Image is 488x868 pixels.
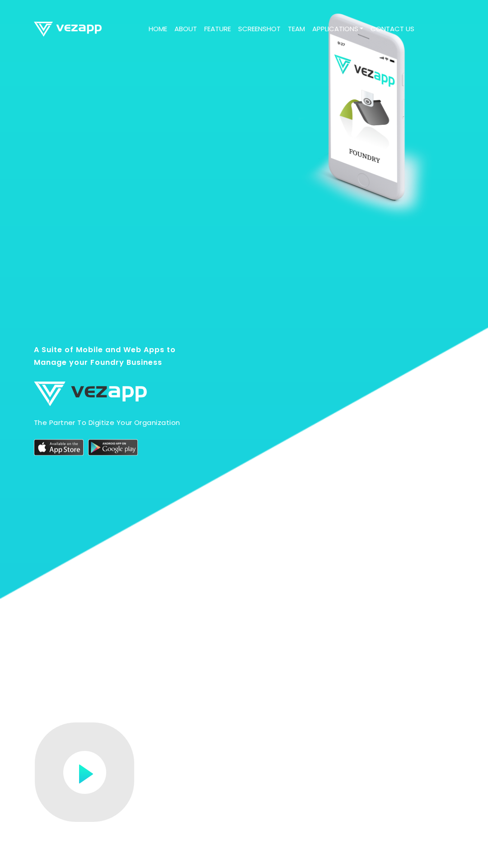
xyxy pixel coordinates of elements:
img: logo [34,22,102,37]
a: Applications [309,20,367,38]
a: contact us [367,20,418,38]
h3: A Suite of Mobile and Web Apps to Manage your Foundry Business [34,344,210,378]
img: play-button [63,751,106,794]
a: about [171,20,201,38]
a: team [284,20,309,38]
img: slider-caption [299,14,455,224]
p: The partner to digitize your organization [34,418,210,428]
img: play-store [88,439,138,456]
img: logo [34,382,147,406]
a: Home [145,20,171,38]
a: feature [201,20,235,38]
a: screenshot [235,20,284,38]
img: appstore [34,439,84,456]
